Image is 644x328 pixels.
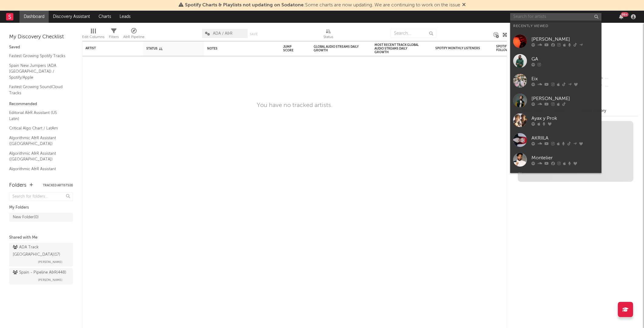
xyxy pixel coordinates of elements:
[435,47,481,50] div: Spotify Monthly Listeners
[531,95,598,102] div: [PERSON_NAME]
[621,12,628,17] div: 99 +
[9,213,73,222] a: New Folder(0)
[19,11,49,23] a: Dashboard
[13,269,66,276] div: Spain - Pipeline A&R ( 448 )
[531,115,598,122] div: Ayax y Prok
[531,134,598,142] div: AKRIILA
[185,3,304,8] span: Spotify Charts & Playlists not updating on Sodatone
[510,13,601,21] input: Search for artists
[597,82,638,90] div: --
[462,3,466,8] span: Dismiss
[9,268,73,285] a: Spain - Pipeline A&R(448)[PERSON_NAME]
[9,84,67,96] a: Fastest Growing SoundCloud Tracks
[9,192,73,201] input: Search for folders...
[510,110,601,130] a: Ayax y Prok
[9,44,73,51] div: Saved
[49,11,94,23] a: Discovery Assistant
[185,3,460,8] span: : Some charts are now updating. We are continuing to work on the issue
[94,11,115,23] a: Charts
[82,33,104,41] div: Edit Columns
[9,33,73,41] div: My Discovery Checklist
[391,29,436,38] input: Search...
[9,234,73,241] div: Shared with Me
[510,130,601,150] a: AKRIILA
[9,62,67,81] a: Spain New Jumpers (ADA [GEOGRAPHIC_DATA]) / Spotify/Apple
[510,31,601,51] a: [PERSON_NAME]
[109,33,119,41] div: Filters
[510,91,601,110] a: [PERSON_NAME]
[496,45,517,52] div: Spotify Followers
[115,11,135,23] a: Leads
[531,36,598,43] div: [PERSON_NAME]
[85,47,131,50] div: Artist
[510,170,601,189] a: [PERSON_NAME]
[13,244,68,258] div: ADA Track [GEOGRAPHIC_DATA] ( 17 )
[123,33,144,41] div: A&R Pipeline
[9,125,67,132] a: Critical Algo Chart / LatAm
[9,101,73,108] div: Recommended
[531,75,598,82] div: Eix
[38,276,62,284] span: [PERSON_NAME]
[531,55,598,63] div: GA
[9,182,26,189] div: Folders
[531,154,598,161] div: Montelier
[9,53,67,59] a: Fastest Growing Spotify Tracks
[82,26,104,43] div: Edit Columns
[213,32,232,36] span: ADA / A&R
[9,166,67,178] a: Algorithmic A&R Assistant ([GEOGRAPHIC_DATA])
[510,150,601,170] a: Montelier
[619,14,623,19] button: 99+
[323,26,333,43] div: Status
[510,51,601,71] a: GA
[257,102,332,109] div: You have no tracked artists.
[109,26,119,43] div: Filters
[283,45,298,52] div: Jump Score
[13,214,39,221] div: New Folder ( 0 )
[314,45,359,52] div: Global Audio Streams Daily Growth
[43,184,73,187] button: Tracked Artists(0)
[123,26,144,43] div: A&R Pipeline
[250,33,258,36] button: Save
[513,22,598,30] div: Recently Viewed
[207,47,268,50] div: Notes
[38,258,62,266] span: [PERSON_NAME]
[9,150,67,163] a: Algorithmic A&R Assistant ([GEOGRAPHIC_DATA])
[9,204,73,211] div: My Folders
[9,109,67,122] a: Editorial A&R Assistant (US Latin)
[9,243,73,267] a: ADA Track [GEOGRAPHIC_DATA](17)[PERSON_NAME]
[146,47,186,50] div: Status
[374,43,420,54] div: Most Recent Track Global Audio Streams Daily Growth
[9,135,67,147] a: Algorithmic A&R Assistant ([GEOGRAPHIC_DATA])
[510,71,601,91] a: Eix
[323,33,333,41] div: Status
[597,74,638,82] div: --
